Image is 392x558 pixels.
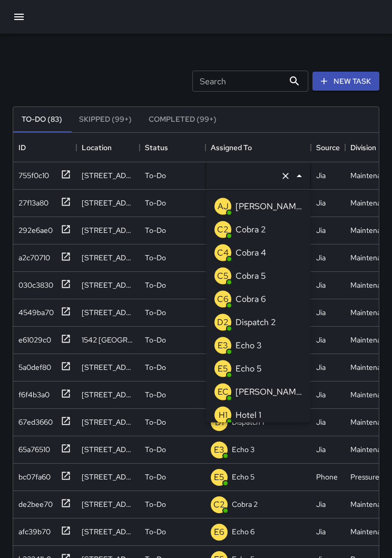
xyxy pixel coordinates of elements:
[14,385,50,400] div: f6f4b3a0
[82,133,112,162] div: Location
[236,316,276,329] p: Dispatch 2
[145,198,166,208] p: To-Do
[236,363,262,375] p: Echo 5
[218,386,229,398] p: EC
[82,472,134,482] div: 1212 Broadway
[217,223,229,236] p: C2
[350,133,376,162] div: Division
[213,498,225,511] p: C2
[312,72,379,91] button: New Task
[82,252,134,263] div: 1707 Webster Street
[14,413,53,427] div: 67ed3660
[316,389,326,400] div: Jia
[316,280,326,290] div: Jia
[316,499,326,510] div: Jia
[232,444,254,455] p: Echo 3
[145,280,166,290] p: To-Do
[82,307,134,318] div: 2355 Broadway
[82,526,134,537] div: 1500 Broadway
[236,339,262,352] p: Echo 3
[236,270,266,282] p: Cobra 5
[292,169,307,183] button: Close
[145,417,166,427] p: To-Do
[211,133,252,162] div: Assigned To
[145,252,166,263] p: To-Do
[76,133,140,162] div: Location
[13,133,76,162] div: ID
[218,339,228,352] p: E3
[316,444,326,455] div: Jia
[82,499,134,510] div: 401 9th Street
[145,225,166,236] p: To-Do
[236,409,261,422] p: Hotel 1
[217,293,229,306] p: C6
[316,417,326,427] div: Jia
[140,133,205,162] div: Status
[14,467,51,482] div: bc07fa60
[316,526,326,537] div: Jia
[232,417,264,427] p: Dispatch 1
[316,252,326,263] div: Jia
[14,221,53,236] div: 292e6ae0
[14,303,54,318] div: 4549ba70
[14,248,50,263] div: a2c70710
[316,225,326,236] div: Jia
[217,247,229,259] p: C4
[14,495,53,510] div: de2bee70
[145,170,166,181] p: To-Do
[145,362,166,373] p: To-Do
[236,386,302,398] p: [PERSON_NAME]
[14,330,51,345] div: e61029c0
[18,133,26,162] div: ID
[145,499,166,510] p: To-Do
[316,133,340,162] div: Source
[145,444,166,455] p: To-Do
[218,200,229,213] p: AJ
[14,522,51,537] div: afc39b70
[14,440,50,455] div: 65a76510
[145,472,166,482] p: To-Do
[145,389,166,400] p: To-Do
[316,472,338,482] div: Phone
[215,416,224,429] p: D1
[316,362,326,373] div: Jia
[205,133,311,162] div: Assigned To
[236,200,302,213] p: [PERSON_NAME]
[13,107,71,132] button: To-Do (83)
[278,169,293,183] button: Clear
[82,225,134,236] div: 988 Broadway
[232,472,254,482] p: Echo 5
[82,444,134,455] div: 2145 Broadway
[145,335,166,345] p: To-Do
[145,133,168,162] div: Status
[214,526,224,539] p: E6
[214,444,224,456] p: E3
[82,417,134,427] div: 320 23rd Street
[82,335,134,345] div: 1542 Broadway
[217,316,229,329] p: D2
[14,358,51,373] div: 5a0def80
[218,363,228,375] p: E5
[311,133,345,162] div: Source
[236,293,266,306] p: Cobra 6
[82,389,134,400] div: 2216 Broadway
[82,198,134,208] div: 265 27th Street
[140,107,225,132] button: Completed (99+)
[232,526,254,537] p: Echo 6
[316,170,326,181] div: Jia
[214,471,224,484] p: E5
[14,276,53,290] div: 030c3830
[145,307,166,318] p: To-Do
[82,170,134,181] div: 230 Bay Place
[14,193,48,208] div: 27f13a80
[236,247,266,259] p: Cobra 4
[316,335,326,345] div: Jia
[71,107,140,132] button: Skipped (99+)
[145,526,166,537] p: To-Do
[236,223,266,236] p: Cobra 2
[219,409,228,422] p: H1
[217,270,229,282] p: C5
[316,198,326,208] div: Jia
[316,307,326,318] div: Jia
[14,166,49,181] div: 755f0c10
